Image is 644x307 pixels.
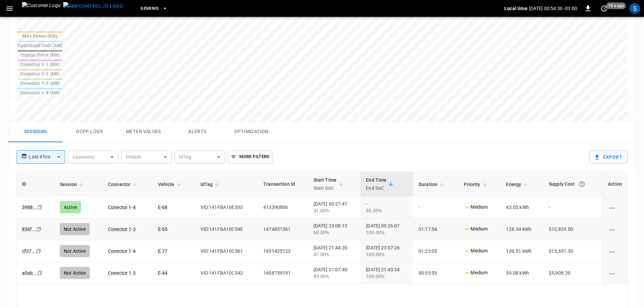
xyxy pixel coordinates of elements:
[314,176,346,192] span: Start TimeStart SoC
[195,262,258,284] td: VID:141FBA10C542
[464,180,489,188] span: Priority
[108,270,136,276] a: Conector 1-3
[314,266,355,280] div: [DATE] 21:07:40
[366,266,408,280] div: [DATE] 21:43:34
[258,262,308,284] td: 1608759191
[314,244,355,258] div: [DATE] 21:44:20
[366,176,386,192] div: End Time
[549,178,597,190] div: Supply Cost
[366,184,386,192] p: End SoC
[17,172,627,284] table: sessions table
[314,273,355,280] div: 83.00%
[116,121,170,143] button: Meter Values
[108,248,136,254] a: Conector 1-4
[17,172,54,196] th: ID
[158,270,168,276] a: E-44
[543,240,602,262] td: $13,651.30
[464,269,488,276] p: Medium
[529,5,577,12] p: [DATE] 00:54:36 -03:00
[608,248,622,254] div: charging session options
[8,121,62,143] button: Sessions
[608,226,622,233] div: charging session options
[366,273,408,280] div: 100.00%
[608,270,622,276] div: charging session options
[158,248,168,254] a: E-77
[501,262,543,284] td: 59.08 kWh
[504,5,528,12] p: Local time
[158,180,183,188] span: Vehicle
[608,204,622,211] div: charging session options
[506,180,530,188] span: Energy
[314,184,337,192] p: Start SoC
[366,176,395,192] span: End TimeEnd SoC
[501,240,543,262] td: 136.51 kWh
[228,151,273,163] button: More Filters
[195,240,258,262] td: VID:141FBA10C561
[606,2,626,9] span: 10 s ago
[314,229,355,236] div: 60.00%
[258,240,308,262] td: 1651425123
[314,176,337,192] div: Start Time
[576,178,588,190] button: The cost of your charging session based on your supply rates
[314,251,355,258] div: 57.00%
[60,267,90,279] div: Not Active
[413,240,458,262] td: 01:23:05
[35,247,42,255] div: copy
[29,151,65,163] div: Last 4 hrs
[599,3,610,14] button: set refresh interval
[170,121,224,143] button: Alerts
[140,5,159,12] span: Geminis
[590,151,627,163] button: Export
[37,269,44,277] div: copy
[60,180,86,188] span: Session
[602,172,627,196] th: Action
[108,180,139,188] span: Connector
[22,2,60,15] img: Customer Logo
[543,262,602,284] td: $5,908.20
[366,244,408,258] div: [DATE] 23:07:26
[60,245,90,257] div: Not Active
[200,180,222,188] span: IdTag
[258,172,308,196] th: Transaction Id
[419,180,446,188] span: Duration
[366,251,408,258] div: 100.00%
[224,121,278,143] button: Optimization
[464,247,488,254] p: Medium
[138,2,170,15] button: Geminis
[366,229,408,236] div: 100.00%
[629,3,640,14] div: profile-icon
[62,121,116,143] button: Ocpp logs
[63,2,123,10] img: ampcontrol.io logo
[413,262,458,284] td: 00:35:53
